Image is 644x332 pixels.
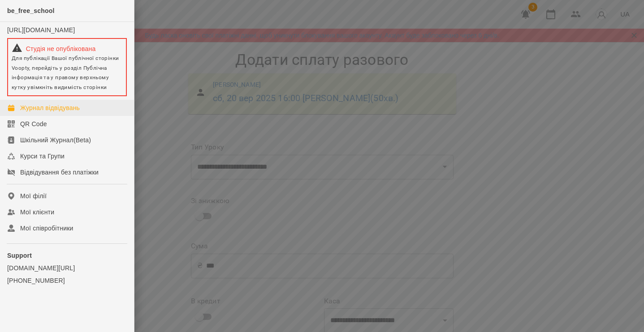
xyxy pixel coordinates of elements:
a: [PHONE_NUMBER] [7,276,127,285]
p: Support [7,251,127,260]
span: be_free_school [7,7,55,14]
div: Мої філії [20,192,47,200]
div: Журнал відвідувань [20,103,80,112]
div: QR Code [20,119,47,128]
div: Курси та Групи [20,152,65,161]
div: Мої клієнти [20,208,54,217]
a: [URL][DOMAIN_NAME] [7,26,75,34]
div: Студія не опублікована [12,43,122,53]
a: [DOMAIN_NAME][URL] [7,264,127,272]
div: Відвідування без платіжки [20,168,99,177]
span: Для публікації Вашої публічної сторінки Voopty, перейдіть у розділ Публічна інформація та у право... [12,55,119,90]
div: Шкільний Журнал(Beta) [20,136,91,145]
div: Мої співробітники [20,224,73,233]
